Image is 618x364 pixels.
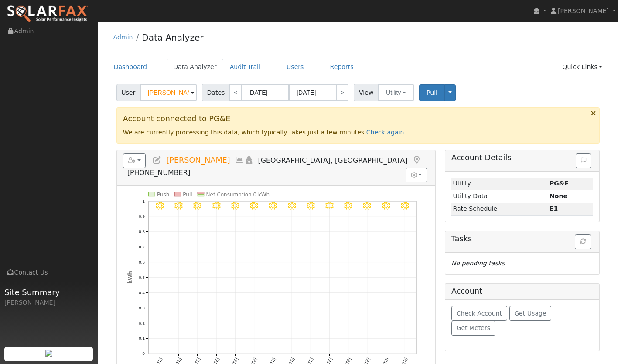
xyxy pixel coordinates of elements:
a: Multi-Series Graph [235,156,244,165]
button: Pull [419,84,445,101]
i: 8/28 - Clear [212,202,220,210]
i: 8/27 - Clear [193,202,201,210]
input: Select a User [140,84,197,101]
div: [PERSON_NAME] [4,298,93,307]
span: Dates [202,84,230,101]
h5: Tasks [451,234,593,244]
i: 9/03 - Clear [325,202,334,210]
span: Site Summary [4,286,93,298]
img: retrieve [45,350,52,357]
i: 9/01 - Clear [287,202,296,210]
i: 9/06 - Clear [382,202,390,210]
h3: Account connected to PG&E [123,114,594,124]
text: 1 [142,199,144,203]
span: Check Account [456,310,502,317]
i: 8/26 - Clear [174,202,183,210]
span: [PERSON_NAME] [166,156,230,165]
span: [PHONE_NUMBER] [127,168,191,177]
span: User [116,84,140,101]
text: 0.5 [139,275,145,280]
a: Quick Links [556,59,609,75]
text: 0.9 [139,214,145,219]
text: 0.7 [139,244,145,249]
text: Push [157,192,169,198]
i: 9/05 - Clear [363,202,371,210]
td: Rate Schedule [451,203,548,215]
span: Pull [427,89,437,96]
i: 8/31 - Clear [269,202,277,210]
td: Utility [451,178,548,190]
img: SolarFax [7,5,89,23]
i: 9/07 - Clear [401,202,409,210]
span: View [354,84,379,101]
a: Reports [324,59,360,75]
button: Utility [378,84,414,101]
strong: S [550,205,558,212]
a: Edit User (36888) [152,156,162,165]
a: Check again [366,129,404,136]
h5: Account [451,287,482,295]
strong: None [550,192,567,199]
a: Data Analyzer [167,59,223,75]
text: 0.4 [139,290,145,295]
text: 0.1 [139,336,145,341]
a: Map [412,156,421,165]
a: Admin [113,34,133,41]
button: Issue History [576,153,591,168]
a: Login As (last Never) [244,156,254,165]
i: 9/04 - Clear [344,202,352,210]
text: Pull [183,192,192,198]
text: 0.6 [139,260,145,264]
button: Check Account [451,306,507,321]
text: 0.3 [139,306,145,310]
text: 0.8 [139,229,145,234]
span: Get Meters [456,324,490,331]
text: 0 [142,351,145,356]
text: 0.2 [139,321,145,326]
button: Get Meters [451,321,495,336]
i: No pending tasks [451,260,505,267]
a: Audit Trail [223,59,267,75]
span: Get Usage [514,310,546,317]
button: Get Usage [509,306,552,321]
a: < [229,84,242,101]
a: Dashboard [107,59,154,75]
strong: ID: 17261451, authorized: 09/08/25 [550,180,569,187]
h5: Account Details [451,153,593,162]
td: Utility Data [451,190,548,203]
a: > [336,84,348,101]
div: We are currently processing this data, which typically takes just a few minutes. [116,107,600,143]
text: Net Consumption 0 kWh [206,192,270,198]
i: 9/02 - Clear [307,202,315,210]
i: 8/30 - Clear [250,202,258,210]
i: 8/29 - Clear [231,202,239,210]
span: [PERSON_NAME] [558,7,609,14]
span: [GEOGRAPHIC_DATA], [GEOGRAPHIC_DATA] [258,156,408,165]
a: Data Analyzer [142,32,203,43]
a: Users [280,59,311,75]
button: Refresh [575,234,591,249]
i: 8/25 - Clear [156,202,164,210]
text: kWh [126,271,133,284]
